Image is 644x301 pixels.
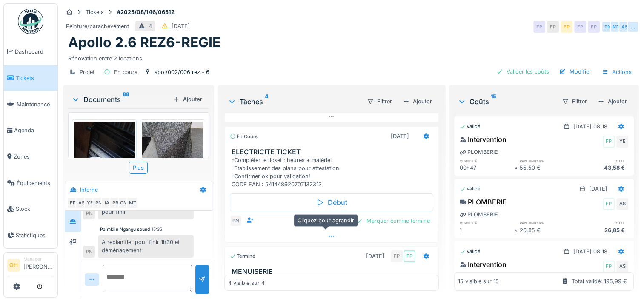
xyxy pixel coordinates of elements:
[265,97,268,107] sup: 4
[67,197,79,209] div: FP
[460,210,498,219] div: PLOMBERIE
[294,214,358,227] div: Cliquez pour agrandir
[114,8,178,16] strong: #2025/08/146/06512
[4,222,57,249] a: Statistiques
[15,48,54,56] span: Dashboard
[126,197,138,209] div: MT
[17,179,54,187] span: Équipements
[80,186,98,194] div: Interne
[7,259,20,272] li: OH
[616,136,628,148] div: YE
[4,65,57,91] a: Tickets
[460,148,498,156] div: PLOMBERIE
[601,21,613,33] div: PN
[460,158,514,164] h6: quantité
[520,158,574,164] h6: prix unitaire
[230,193,433,211] div: Début
[533,21,545,33] div: FP
[618,21,630,33] div: AS
[589,185,607,193] div: [DATE]
[230,253,255,260] div: Terminé
[366,252,384,260] div: [DATE]
[561,21,572,33] div: FP
[72,94,169,105] div: Documents
[230,133,258,140] div: En cours
[460,164,514,172] div: 00h47
[627,21,639,33] div: …
[4,39,57,65] a: Dashboard
[460,123,481,130] div: Validé
[574,21,586,33] div: FP
[17,100,54,108] span: Maintenance
[353,215,433,227] div: Marquer comme terminé
[14,126,54,134] span: Agenda
[83,246,95,258] div: PN
[520,164,574,172] div: 55,50 €
[4,117,57,144] a: Agenda
[232,156,435,189] div: -Compléter le ticket : heures + matériel -Etablissement des plans pour attestation -Confirmer ok ...
[228,97,360,107] div: Tâches
[574,164,628,172] div: 43,58 €
[152,226,162,233] div: 15:35
[84,197,96,209] div: YE
[547,21,559,33] div: FP
[391,250,403,262] div: FP
[520,220,574,226] h6: prix unitaire
[228,279,265,287] div: 4 visible sur 4
[556,66,595,77] div: Modifier
[391,132,409,140] div: [DATE]
[230,215,242,227] div: PN
[603,136,615,148] div: FP
[129,162,148,174] div: Plus
[149,22,152,30] div: 4
[169,94,206,105] div: Ajouter
[118,197,130,209] div: CM
[603,198,615,210] div: FP
[460,226,514,234] div: 1
[232,267,435,275] h3: MENUISERIE
[574,158,628,164] h6: total
[514,164,520,172] div: ×
[460,185,481,193] div: Validé
[616,261,628,273] div: AS
[68,51,634,62] div: Rénovation entre 2 locations
[598,66,635,78] div: Actions
[142,122,203,202] img: v6p9synxet9ij3kfyzi65nnlihyl
[80,68,94,76] div: Projet
[16,74,54,82] span: Tickets
[610,21,622,33] div: MT
[574,226,628,234] div: 26,85 €
[114,68,137,76] div: En cours
[558,95,591,108] div: Filtrer
[514,226,520,234] div: ×
[616,198,628,210] div: AS
[572,278,627,286] div: Total validé: 195,99 €
[460,259,507,270] div: Intervention
[404,250,415,262] div: FP
[4,91,57,117] a: Maintenance
[399,96,435,107] div: Ajouter
[109,197,121,209] div: PB
[100,226,150,233] div: Paimklin Ngangu sound
[68,34,220,51] h1: Apollo 2.6 REZ6-REGIE
[460,197,507,207] div: PLOMBERIE
[458,97,555,107] div: Coûts
[603,261,615,273] div: FP
[460,220,514,226] h6: quantité
[23,256,54,262] div: Manager
[23,256,54,274] li: [PERSON_NAME]
[588,21,600,33] div: FP
[460,248,481,255] div: Validé
[574,220,628,226] h6: total
[491,97,496,107] sup: 15
[594,96,630,107] div: Ajouter
[458,278,499,286] div: 15 visible sur 15
[232,148,435,156] h3: ELECTRICITE TICKET
[92,197,104,209] div: PN
[363,95,396,108] div: Filtrer
[493,66,552,77] div: Valider les coûts
[4,196,57,222] a: Stock
[7,256,54,276] a: OH Manager[PERSON_NAME]
[4,170,57,196] a: Équipements
[460,134,507,145] div: Intervention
